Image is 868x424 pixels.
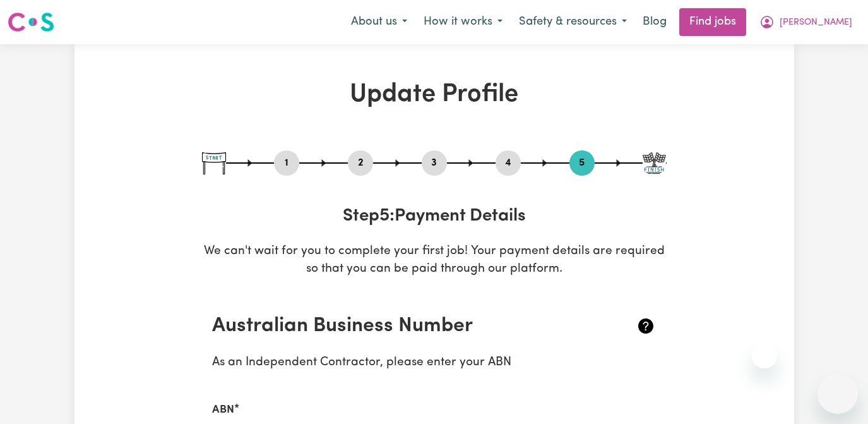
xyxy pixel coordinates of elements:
button: Go to step 5 [569,155,595,171]
h3: Step 5 : Payment Details [202,206,667,227]
img: Careseekers logo [8,11,54,33]
button: About us [343,9,415,35]
button: Go to step 2 [348,155,373,171]
iframe: Close message [752,343,777,368]
a: Blog [635,8,674,36]
h1: Update Profile [202,80,667,110]
button: How it works [415,9,511,35]
button: Safety & resources [511,9,635,35]
label: ABN [212,402,234,418]
button: Go to step 1 [274,155,299,171]
p: We can't wait for you to complete your first job! Your payment details are required so that you c... [202,243,667,279]
p: As an Independent Contractor, please enter your ABN [212,354,657,372]
h2: Australian Business Number [212,314,583,338]
a: Careseekers logo [8,8,54,37]
button: My Account [751,9,860,35]
span: [PERSON_NAME] [780,16,852,30]
button: Go to step 3 [422,155,447,171]
a: Find jobs [679,8,746,36]
button: Go to step 4 [496,155,521,171]
iframe: Button to launch messaging window [817,373,858,414]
